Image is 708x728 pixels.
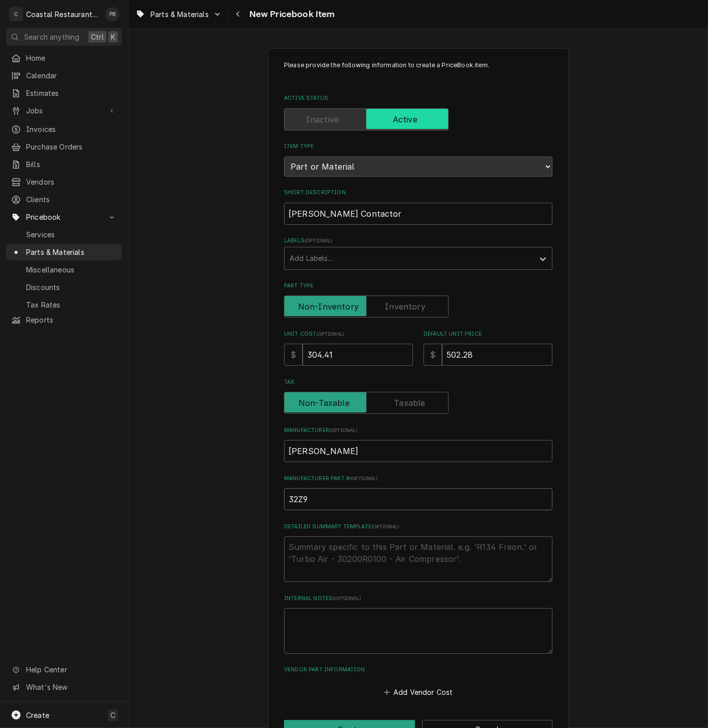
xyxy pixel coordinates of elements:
[316,331,344,337] span: ( optional )
[6,138,122,155] a: Purchase Orders
[26,264,117,275] span: Miscellaneous
[6,121,122,137] a: Invoices
[6,261,122,278] a: Miscellaneous
[131,6,226,23] a: Go to Parts & Materials
[105,7,119,21] div: Phill Blush's Avatar
[26,194,117,205] span: Clients
[284,595,552,603] label: Internal Notes
[284,666,552,699] div: Vendor Part Information
[284,142,552,151] label: Item Type
[26,177,117,187] span: Vendors
[6,28,122,46] button: Search anythingCtrlK
[423,330,552,366] div: Default Unit Price
[9,7,23,21] div: C
[329,427,357,433] span: ( optional )
[6,156,122,173] a: Bills
[26,70,117,81] span: Calendar
[284,330,413,366] div: Unit Cost
[284,426,552,462] div: Manufacturer
[26,711,49,719] span: Create
[6,679,122,695] a: Go to What's New
[284,523,552,531] label: Detailed Summary Template
[26,124,117,134] span: Invoices
[284,282,552,290] label: Part Type
[305,238,333,243] span: ( optional )
[284,189,552,197] label: Short Description
[6,102,122,119] a: Go to Jobs
[26,300,117,310] span: Tax Rates
[6,50,122,66] a: Home
[6,297,122,313] a: Tax Rates
[26,105,102,116] span: Jobs
[6,312,122,328] a: Reports
[26,247,117,257] span: Parts & Materials
[284,237,552,245] label: Labels
[284,426,552,434] label: Manufacturer
[111,32,115,42] span: K
[26,53,117,63] span: Home
[246,8,335,21] span: New Pricebook Item
[284,344,303,366] div: $
[284,61,552,699] div: PriceBookItem Create/Update Form
[284,61,552,79] p: Please provide the following information to create a PriceBook item.
[350,476,378,481] span: ( optional )
[382,685,455,699] button: Add Vendor Cost
[371,524,399,529] span: ( optional )
[26,159,117,170] span: Bills
[91,32,104,42] span: Ctrl
[110,710,115,720] span: C
[26,212,102,222] span: Pricebook
[284,330,413,338] label: Unit Cost
[26,141,117,152] span: Purchase Orders
[284,523,552,582] div: Detailed Summary Template
[284,189,552,224] div: Short Description
[24,32,79,42] span: Search anything
[284,282,552,318] div: Part Type
[6,209,122,225] a: Go to Pricebook
[26,229,117,240] span: Services
[284,94,552,130] div: Active Status
[6,226,122,243] a: Services
[6,85,122,101] a: Estimates
[284,595,552,654] div: Internal Notes
[284,142,552,176] div: Item Type
[284,203,552,225] input: Name used to describe this Part or Material
[6,191,122,208] a: Clients
[105,7,119,21] div: PB
[26,9,100,20] div: Coastal Restaurant Repair
[284,94,552,102] label: Active Status
[423,330,552,338] label: Default Unit Price
[284,237,552,269] div: Labels
[26,282,117,293] span: Discounts
[284,108,552,130] div: Active
[6,67,122,84] a: Calendar
[284,378,552,386] label: Tax
[284,475,552,510] div: Manufacturer Part #
[26,682,116,692] span: What's New
[26,664,116,675] span: Help Center
[26,88,117,98] span: Estimates
[6,661,122,678] a: Go to Help Center
[26,315,117,325] span: Reports
[284,378,552,414] div: Tax
[230,6,246,22] button: Navigate back
[333,596,361,601] span: ( optional )
[284,666,552,674] label: Vendor Part Information
[6,174,122,190] a: Vendors
[151,9,209,20] span: Parts & Materials
[284,475,552,483] label: Manufacturer Part #
[6,279,122,296] a: Discounts
[6,244,122,260] a: Parts & Materials
[423,344,442,366] div: $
